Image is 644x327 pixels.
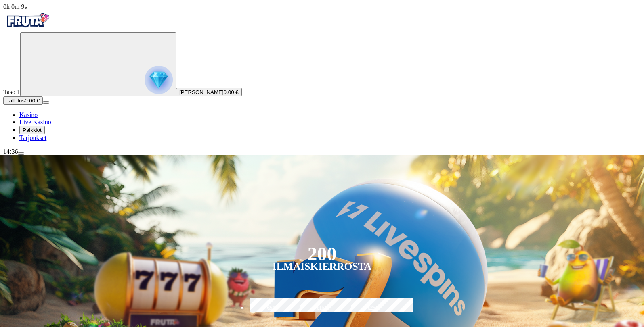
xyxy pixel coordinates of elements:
button: reward progress [20,32,176,96]
label: €150 [298,296,346,320]
img: Fruta [3,10,52,31]
button: reward iconPalkkiot [19,126,45,134]
div: Ilmaiskierrosta [273,262,372,271]
a: poker-chip iconLive Kasino [19,119,51,125]
span: Kasino [19,111,38,118]
label: €50 [248,296,295,320]
span: 14:36 [3,148,18,155]
button: menu [43,101,49,104]
span: [PERSON_NAME] [179,89,224,95]
span: 0.00 € [224,89,239,95]
button: Talletusplus icon0.00 € [3,96,43,105]
a: Fruta [3,25,52,32]
div: 200 [307,249,336,259]
a: diamond iconKasino [19,111,38,118]
span: Palkkiot [23,127,42,133]
img: reward progress [145,66,173,94]
span: user session time [3,3,27,10]
button: [PERSON_NAME]0.00 € [176,88,242,96]
nav: Primary [3,10,641,142]
span: Live Kasino [19,119,51,125]
span: Tarjoukset [19,134,46,141]
span: 0.00 € [25,98,40,104]
span: Taso 1 [3,88,20,95]
span: Talletus [6,98,25,104]
button: menu [18,152,24,155]
a: gift-inverted iconTarjoukset [19,134,46,141]
label: €250 [349,296,396,320]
